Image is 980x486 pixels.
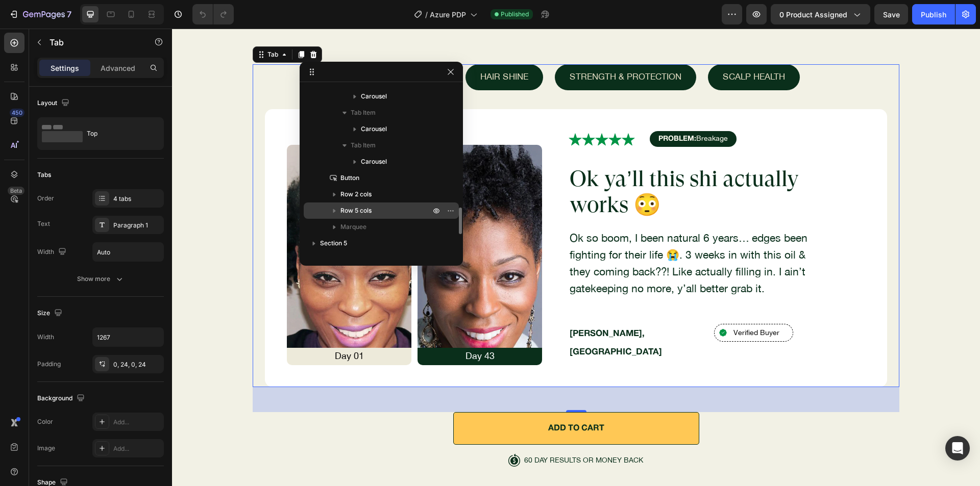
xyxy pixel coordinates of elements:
[37,360,61,369] div: Padding
[551,43,613,54] p: scalp health
[246,322,370,334] p: Day 43
[37,194,54,203] div: Order
[340,206,372,216] span: Row 5 cols
[376,396,432,404] p: ADD TO CART
[37,219,50,228] div: Text
[308,43,356,54] p: hair shine
[37,417,53,426] div: Color
[77,274,125,284] div: Show more
[361,124,387,134] span: Carousel
[486,106,556,115] p: Breakage
[51,63,79,73] p: Settings
[246,116,370,319] img: gempages_580879545922487209-61bdcf56-8297-4a5b-bde7-eeef86d6a800.webp
[340,189,372,199] span: Row 2 cols
[352,428,471,435] p: 60 DAY RESULTS OR MONEY BACK
[37,245,68,259] div: Width
[320,238,347,248] span: Section 5
[115,322,239,334] p: Day 01
[883,10,900,19] span: Save
[921,9,946,20] div: Publish
[425,9,428,20] span: /
[87,122,149,145] div: Top
[561,299,607,310] p: Verified Buyer
[115,116,239,319] img: gempages_580879545922487209-31a5b21b-52b1-4090-aa2d-03c5174d17d3.webp
[397,136,645,190] h3: Ok ya’ll this shi actually works 😳
[8,187,24,195] div: Beta
[486,107,524,114] strong: PROBLEM:
[113,221,161,230] div: Paragraph 1
[945,436,970,461] div: Open Intercom Messenger
[340,222,366,232] span: Marquee
[398,296,518,333] p: [PERSON_NAME], [GEOGRAPHIC_DATA]
[351,108,376,118] span: Tab Item
[113,418,161,427] div: Add...
[4,4,76,24] button: 7
[101,63,135,73] p: Advanced
[50,36,136,48] p: Tab
[93,328,163,346] input: Auto
[340,173,359,183] span: Button
[37,332,54,342] div: Width
[912,4,955,24] button: Publish
[37,306,64,320] div: Size
[398,201,657,268] p: Ok so boom, I been natural 6 years… edges been fighting for their life 😭. 3 weeks in with this oi...
[37,96,71,110] div: Layout
[430,9,466,20] span: Azure PDP
[172,29,980,486] iframe: Design area
[361,157,387,167] span: Carousel
[771,4,870,24] button: 0 product assigned
[113,444,161,453] div: Add...
[113,194,161,203] div: 4 tabs
[192,4,234,24] div: Undo/Redo
[113,360,161,369] div: 0, 24, 0, 24
[93,21,108,31] div: Tab
[779,9,847,20] span: 0 product assigned
[93,243,163,261] input: Auto
[37,270,164,288] button: Show more
[281,383,527,416] a: ADD TO CART
[67,8,71,20] p: 7
[10,109,24,117] div: 450
[37,170,51,180] div: Tabs
[37,392,87,405] div: Background
[351,140,376,150] span: Tab Item
[874,4,908,24] button: Save
[398,43,509,54] p: Strength & Protection
[37,444,55,453] div: Image
[501,10,529,19] span: Published
[196,43,266,54] p: edges growth
[361,91,387,101] span: Carousel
